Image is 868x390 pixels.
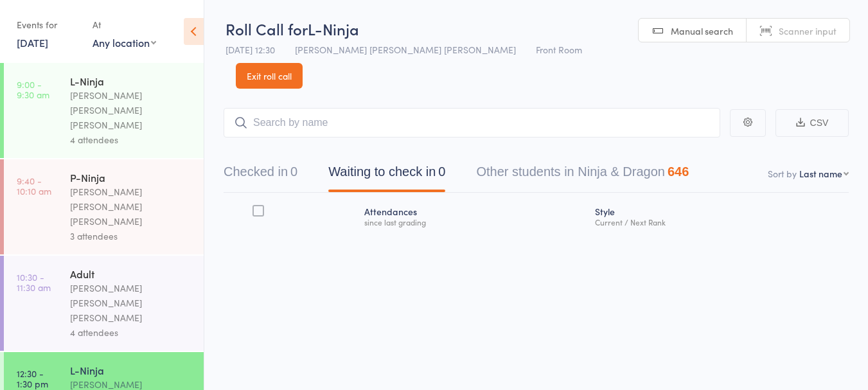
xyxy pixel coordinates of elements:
[70,325,193,340] div: 4 attendees
[595,218,844,226] div: Current / Next Rank
[226,43,275,56] span: [DATE] 12:30
[438,164,445,179] div: 0
[799,167,842,180] div: Last name
[70,267,193,281] div: Adult
[4,256,204,351] a: 10:30 -11:30 amAdult[PERSON_NAME] [PERSON_NAME] [PERSON_NAME]4 attendees
[70,170,193,184] div: P-Ninja
[236,63,303,89] a: Exit roll call
[768,167,797,180] label: Sort by
[17,175,51,196] time: 9:40 - 10:10 am
[590,199,849,233] div: Style
[359,199,589,233] div: Atten­dances
[224,158,297,192] button: Checked in0
[17,14,80,35] div: Events for
[668,164,689,179] div: 646
[70,281,193,325] div: [PERSON_NAME] [PERSON_NAME] [PERSON_NAME]
[224,108,720,137] input: Search by name
[70,88,193,132] div: [PERSON_NAME] [PERSON_NAME] [PERSON_NAME]
[364,218,584,226] div: since last grading
[779,24,837,37] span: Scanner input
[70,132,193,147] div: 4 attendees
[4,159,204,254] a: 9:40 -10:10 amP-Ninja[PERSON_NAME] [PERSON_NAME] [PERSON_NAME]3 attendees
[295,43,516,56] span: [PERSON_NAME] [PERSON_NAME] [PERSON_NAME]
[536,43,582,56] span: Front Room
[17,35,48,49] a: [DATE]
[226,18,308,39] span: Roll Call for
[70,229,193,244] div: 3 attendees
[671,24,733,37] span: Manual search
[308,18,359,39] span: L-Ninja
[775,109,849,137] button: CSV
[93,35,156,49] div: Any location
[70,184,193,229] div: [PERSON_NAME] [PERSON_NAME] [PERSON_NAME]
[17,272,51,292] time: 10:30 - 11:30 am
[290,164,297,179] div: 0
[328,158,445,192] button: Waiting to check in0
[70,363,193,377] div: L-Ninja
[476,158,689,192] button: Other students in Ninja & Dragon646
[70,74,193,88] div: L-Ninja
[4,63,204,158] a: 9:00 -9:30 amL-Ninja[PERSON_NAME] [PERSON_NAME] [PERSON_NAME]4 attendees
[93,14,156,35] div: At
[17,79,49,100] time: 9:00 - 9:30 am
[17,368,48,389] time: 12:30 - 1:30 pm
